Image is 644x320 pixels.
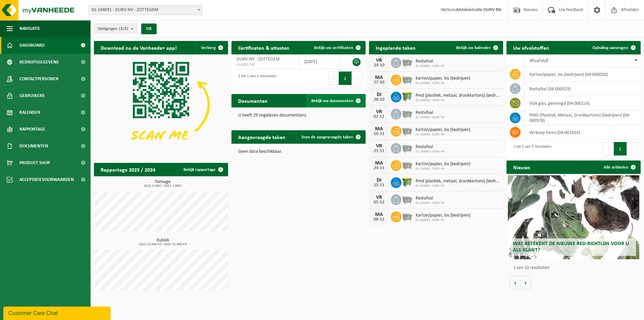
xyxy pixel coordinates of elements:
button: OK [141,24,157,34]
span: 01-104091 - DURV NV [416,150,445,154]
span: 2024: 0,300 t - 2025: 2,890 t [97,184,228,188]
div: 1 tot 1 van 1 resultaten [235,71,276,86]
img: WB-2500-GAL-GY-01 [401,142,413,153]
td: PMD (Plastiek, Metaal, Drankkartons) (bedrijven) (04-000978) [524,110,641,125]
span: 01-104091 - DURV NV [416,201,445,205]
span: 01-104091 - DURV NV [416,218,470,222]
span: 01-104091 - DURV NV - ZOTTEGEM [89,5,202,15]
h2: Nieuws [506,161,537,174]
td: karton/papier, los (bedrijven) (04-000026) [524,67,641,82]
span: Toon de aangevraagde taken [301,135,353,139]
button: Volgende [521,276,531,289]
span: 01-104091 - DURV NV [416,116,445,120]
a: Toon de aangevraagde taken [296,130,365,144]
img: WB-0660-HPE-GN-50 [401,91,413,102]
span: Bekijk uw documenten [311,99,353,103]
span: Karton/papier, los (bedrijven) [416,162,470,167]
img: WB-0660-HPE-GN-50 [401,176,413,188]
div: 28-10 [372,97,386,102]
p: Geen data beschikbaar. [238,149,359,154]
h2: Aangevraagde taken [231,130,292,143]
button: Vorige [510,276,521,289]
span: Documenten [19,138,48,154]
div: 05-12 [372,200,386,205]
div: MA [372,161,386,166]
span: Bekijk uw kalender [456,46,491,50]
td: [DATE] [299,54,340,69]
div: VR [372,143,386,149]
span: Verberg [201,46,216,50]
img: WB-2500-GAL-GY-01 [401,108,413,119]
button: 1 [614,142,627,155]
a: Wat betekent de nieuwe RED-richtlijn voor u als klant? [508,175,639,259]
div: MA [372,126,386,132]
img: WB-2500-GAL-GY-01 [401,159,413,171]
span: 01-104091 - DURV NV [416,81,470,85]
div: 1 tot 5 van 5 resultaten [510,141,551,156]
span: Gebruikers [19,87,45,104]
span: Contactpersonen [19,71,58,87]
div: 24-11 [372,166,386,171]
div: VR [372,195,386,200]
div: 21-11 [372,149,386,153]
a: Bekijk uw kalender [451,41,502,54]
span: DURV NV - ZOTTEGEM [236,57,280,62]
span: 01-104091 - DURV NV [416,98,500,102]
span: Wat betekent de nieuwe RED-richtlijn voor u als klant? [513,241,629,253]
span: 01-104091 - DURV NV [416,167,470,171]
img: WB-2500-GAL-GY-01 [401,74,413,85]
img: WB-2500-GAL-GY-01 [401,193,413,205]
div: 07-11 [372,115,386,119]
a: Bekijk rapportage [178,163,227,176]
h2: Certificaten & attesten [231,41,296,54]
span: Karton/papier, los (bedrijven) [416,127,470,133]
span: 01-104091 - DURV NV [416,133,470,137]
h3: Kubiek [97,238,228,246]
span: Vestigingen [98,24,128,34]
button: Verberg [196,41,227,54]
div: 24-10 [372,63,386,68]
h2: Documenten [231,94,274,107]
div: MA [372,212,386,217]
td: restafval (04-000029) [524,82,641,96]
span: 01-104091 - DURV NV [416,64,445,68]
span: Product Shop [19,154,50,171]
span: Karton/papier, los (bedrijven) [416,76,470,81]
p: U heeft 29 ongelezen document(en). [238,113,359,118]
div: DI [372,92,386,97]
td: verkoop items (04-001834) [524,125,641,140]
button: Next [627,142,637,155]
span: Restafval [416,110,445,116]
span: Acceptatievoorwaarden [19,171,74,188]
h3: Tonnage [97,180,228,188]
count: (3/3) [119,27,128,31]
td: vlak glas, gemengd (04-000214) [524,96,641,110]
button: 1 [339,72,352,85]
span: Dashboard [19,37,45,54]
span: Bekijk uw certificaten [314,46,353,50]
button: Previous [603,142,614,155]
span: Restafval [416,144,445,150]
div: 27-10 [372,80,386,85]
span: Restafval [416,196,445,201]
img: WB-2500-GAL-GY-01 [401,56,413,68]
h2: Download nu de Vanheede+ app! [94,41,183,54]
img: WB-2500-GAL-GY-01 [401,125,413,136]
span: Pmd (plastiek, metaal, drankkartons) (bedrijven) [416,93,500,98]
div: 25-11 [372,183,386,188]
span: Navigatie [19,20,40,37]
span: Ophaling aanvragen [592,46,628,50]
span: Restafval [416,59,445,64]
div: 10-11 [372,132,386,136]
div: VR [372,58,386,63]
span: 01-104091 - DURV NV [416,184,500,188]
h2: Ingeplande taken [369,41,422,54]
button: Next [352,72,362,85]
span: 2024: 52,640 m3 - 2025: 31,980 m3 [97,243,228,246]
span: Bedrijfsgegevens [19,54,59,71]
h2: Rapportage 2025 / 2024 [94,163,162,176]
a: Bekijk uw documenten [306,94,365,107]
strong: Administratie DURV NV [456,7,501,12]
button: Vestigingen(3/3) [94,24,137,34]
